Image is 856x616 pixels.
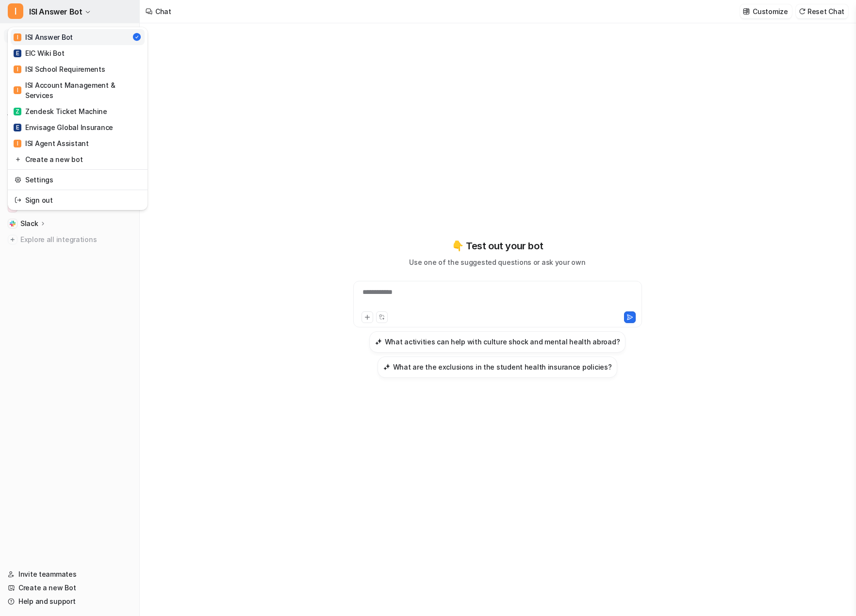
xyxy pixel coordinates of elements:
[8,27,148,210] div: IISI Answer Bot
[14,124,21,131] span: E
[14,140,21,147] span: I
[11,151,145,167] a: Create a new bot
[14,65,21,73] span: I
[15,154,21,164] img: reset
[14,32,73,42] div: ISI Answer Bot
[14,108,21,115] span: Z
[14,80,142,100] div: ISI Account Management & Services
[14,49,21,57] span: E
[29,5,82,18] span: ISI Answer Bot
[14,64,105,74] div: ISI School Requirements
[14,33,21,41] span: I
[11,172,145,188] a: Settings
[14,86,21,94] span: I
[8,3,23,19] span: I
[14,122,113,132] div: Envisage Global Insurance
[14,106,107,116] div: Zendesk Ticket Machine
[15,195,21,205] img: reset
[15,175,21,185] img: reset
[14,48,65,58] div: EIC Wiki Bot
[11,192,145,208] a: Sign out
[14,138,89,148] div: ISI Agent Assistant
